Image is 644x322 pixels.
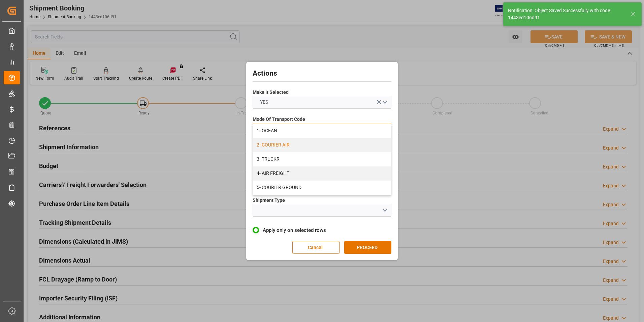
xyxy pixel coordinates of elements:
[292,241,340,254] button: Cancel
[253,152,391,166] div: 3- TRUCKR
[253,166,391,181] div: 4- AIR FREIGHT
[253,68,391,79] h2: Actions
[253,226,391,234] label: Apply only on selected rows
[253,96,391,109] button: open menu
[257,99,271,106] span: YES
[253,204,391,217] button: open menu
[253,123,391,136] button: close menu
[508,7,624,21] div: Notification: Object Saved Successfully with code 1443ed106d91
[253,181,391,195] div: 5- COURIER GROUND
[344,241,391,254] button: PROCEED
[253,116,305,123] span: Mode Of Transport Code
[253,197,285,204] span: Shipment Type
[253,89,289,96] span: Make It Selected
[253,124,391,138] div: 1- OCEAN
[253,138,391,152] div: 2- COURIER AIR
